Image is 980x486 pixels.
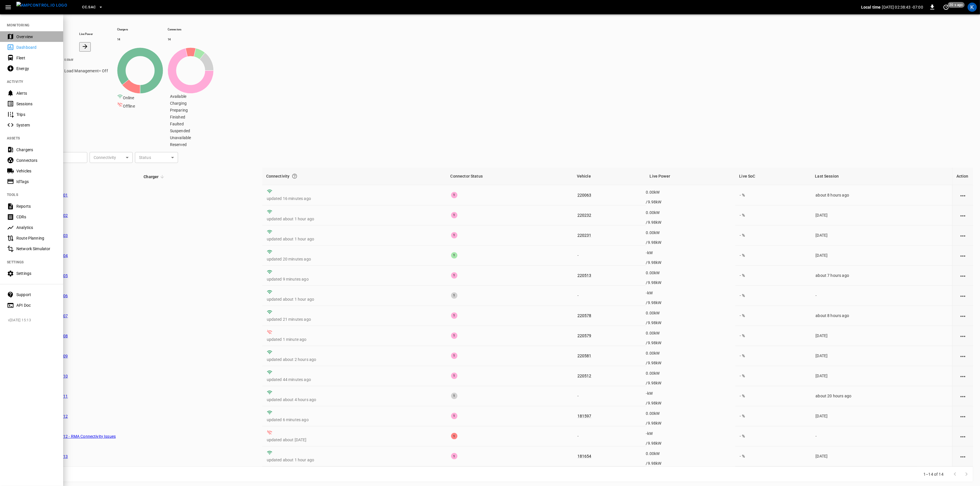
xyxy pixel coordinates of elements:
[16,2,67,9] img: ampcontrol.io logo
[16,214,56,220] div: CDRs
[942,3,951,12] button: set refresh interval
[882,4,923,10] p: [DATE] 02:38:43 -07:00
[16,90,56,96] div: Alerts
[82,4,96,11] span: CC.SAC
[16,168,56,174] div: Vehicles
[861,4,881,10] p: Local time
[16,302,56,308] div: API Doc
[16,225,56,230] div: Analytics
[16,246,56,252] div: Network Simulator
[16,44,56,50] div: Dashboard
[16,235,56,241] div: Route Planning
[16,101,56,107] div: Sessions
[948,2,965,8] span: 20 s ago
[16,158,56,163] div: Connectors
[16,34,56,40] div: Overview
[16,203,56,209] div: Reports
[16,55,56,61] div: Fleet
[16,112,56,117] div: Trips
[16,179,56,184] div: IdTags
[16,147,56,153] div: Chargers
[16,292,56,298] div: Support
[16,122,56,128] div: System
[16,271,56,276] div: Settings
[968,3,977,12] div: profile-icon
[16,66,56,71] div: Energy
[8,318,59,323] span: v [DATE] 15:13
